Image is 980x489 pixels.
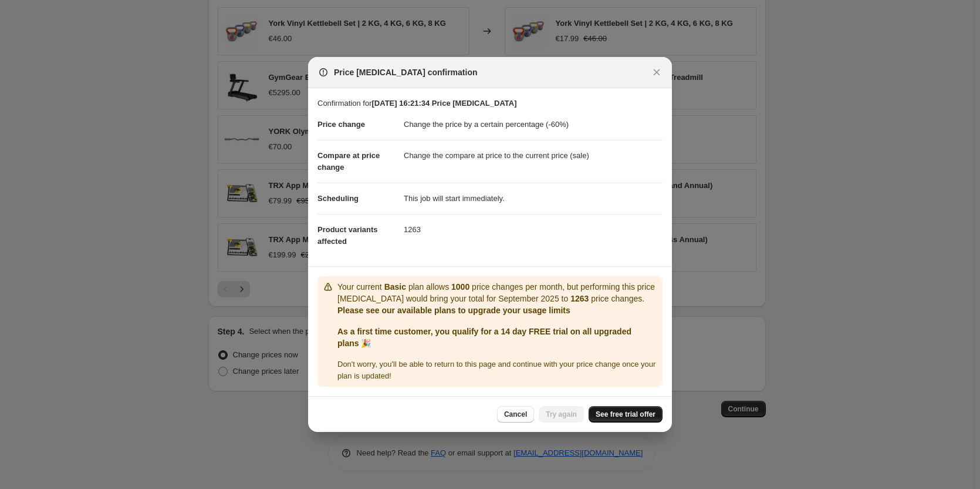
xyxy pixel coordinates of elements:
b: 1263 [570,294,589,303]
span: Price [MEDICAL_DATA] confirmation [334,66,478,78]
b: [DATE] 16:21:34 Price [MEDICAL_DATA] [371,99,516,108]
span: Price change [317,120,365,129]
dd: Change the compare at price to the current price (sale) [404,140,663,171]
span: Product variants affected [317,225,378,246]
b: As a first time customer, you qualify for a 14 day FREE trial on all upgraded plans 🎉 [337,327,631,348]
p: Your current plan allows price changes per month, but performing this price [MEDICAL_DATA] would ... [337,281,658,304]
a: See free trial offer [589,406,663,423]
p: Confirmation for [317,98,663,109]
button: Close [648,64,665,81]
span: Cancel [504,410,527,419]
b: 1000 [451,282,469,292]
b: Basic [384,282,406,292]
span: Don ' t worry, you ' ll be able to return to this page and continue with your price change once y... [337,360,655,380]
dd: Change the price by a certain percentage (-60%) [404,109,663,140]
dd: 1263 [404,214,663,245]
dd: This job will start immediately. [404,183,663,214]
span: Compare at price change [317,151,380,172]
span: Scheduling [317,194,359,203]
button: Cancel [497,406,534,423]
p: Please see our available plans to upgrade your usage limits [337,304,658,316]
span: See free trial offer [596,410,655,419]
